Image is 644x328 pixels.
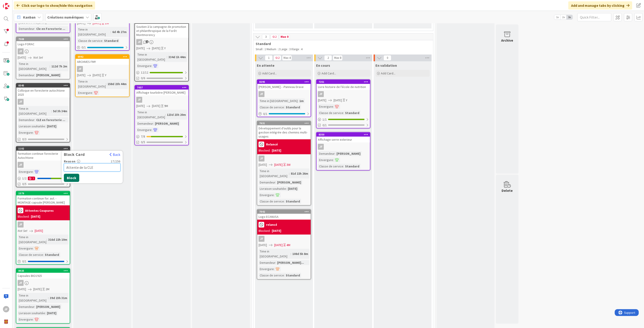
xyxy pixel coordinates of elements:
[135,39,188,45] div: JF
[259,98,298,103] div: Time in [GEOGRAPHIC_DATA]
[276,180,302,185] div: [PERSON_NAME]
[135,20,188,38] div: Soutien à la campagne de promotion et philanthropique de la Forêt Montmorency
[141,70,148,75] span: 12 / 12
[287,186,298,191] div: [DATE]
[18,147,70,150] div: 1182
[102,38,103,43] span: :
[136,46,145,51] span: [DATE]
[50,64,68,69] div: 112d 7h 2m
[16,83,70,97] div: 8345Colloque en foresterie autochtone 2025
[257,63,274,68] span: En attente
[259,210,311,213] div: 7042
[257,214,311,220] div: Logo ECANUSA
[266,223,277,226] b: relancé
[106,81,128,86] div: 158d 23h 44m
[259,180,275,185] div: Demandeur
[35,26,66,31] div: Cle en Foresterie ...
[18,235,46,245] div: Time in [GEOGRAPHIC_DATA]
[257,111,311,117] div: 0/1
[16,273,70,279] div: Capsules BIO1925
[47,237,68,242] div: 316d 22h 10m
[136,39,142,45] div: JF
[43,252,44,257] span: :
[298,98,298,103] span: :
[136,63,151,68] div: Envergure
[167,55,187,59] div: 334d 1h 44m
[45,124,46,129] span: :
[259,162,267,167] span: [DATE]
[47,15,84,19] b: Créations numériques
[16,162,70,168] div: JF
[285,199,301,204] div: Standard
[272,228,281,233] div: [DATE]
[35,304,61,309] div: [PERSON_NAME]
[344,110,360,115] div: Standard
[16,259,70,264] div: 0/1
[285,273,301,278] div: Standard
[18,304,34,309] div: Demandeur
[375,63,397,68] span: En validation
[164,46,166,51] div: Y
[106,81,106,86] span: :
[14,1,95,10] div: Click our logo to show/hide this navigation
[33,317,34,322] span: :
[16,147,70,151] div: 1182Block CardBackReason17/256Block
[290,171,309,176] div: 81d 22h 26m
[256,48,429,51] p: Small : 1 Medium : 2 Large : 3 Xlarge : 4
[259,122,311,125] div: 7631
[257,121,311,125] div: 7631
[16,176,70,181] div: 1/21
[146,40,149,43] span: 2
[501,38,513,43] div: Archive
[259,243,267,247] span: [DATE]
[33,130,34,135] span: :
[23,14,36,20] span: Kanban
[18,317,33,322] div: Envergure
[3,306,9,312] div: JF
[381,71,395,75] span: Add Card...
[77,27,111,37] div: Time in [GEOGRAPHIC_DATA]
[567,15,573,19] span: 3x
[259,169,289,178] div: Time in [GEOGRAPHIC_DATA]
[93,73,101,78] span: [DATE]
[257,80,311,84] div: 8295
[35,228,43,233] span: [DATE]
[152,104,160,108] span: [DATE]
[257,84,311,90] div: [PERSON_NAME] - -Panneau Drave
[45,311,46,316] span: :
[31,214,40,219] div: [DATE]
[259,148,270,153] div: Blocked:
[48,295,49,300] span: :
[18,252,43,257] div: Classe de service
[257,125,311,139] div: Développement d’outils pour la gestion intégrée des chemins multi-usages
[272,148,281,153] div: [DATE]
[44,252,60,257] div: Standard
[16,222,70,228] div: JF
[560,15,567,19] span: 2x
[324,55,332,61] span: 2
[318,104,333,109] div: Envergure
[34,304,35,309] span: :
[33,287,42,292] span: [DATE]
[259,260,275,265] div: Demandeur
[18,269,70,272] div: 8025
[502,188,513,193] div: Delete
[16,83,70,88] div: 8345
[77,79,106,89] div: Time in [GEOGRAPHIC_DATA]
[49,295,68,300] div: 39d 23h 31m
[16,37,70,47] div: 7588Logo FORAC
[266,143,278,146] b: Relancé
[62,152,87,157] span: Block Card
[274,266,274,271] span: :
[18,55,26,60] span: [DATE]
[18,162,24,168] div: JF
[318,144,324,150] div: JF
[82,159,121,163] div: 17 / 256
[151,127,152,132] span: :
[275,180,276,185] span: :
[334,57,341,59] div: Max 8
[18,287,26,292] span: [DATE]
[16,88,70,97] div: Colloque en foresterie autochtone 2025
[334,98,342,103] span: [DATE]
[263,112,267,116] span: 0 / 1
